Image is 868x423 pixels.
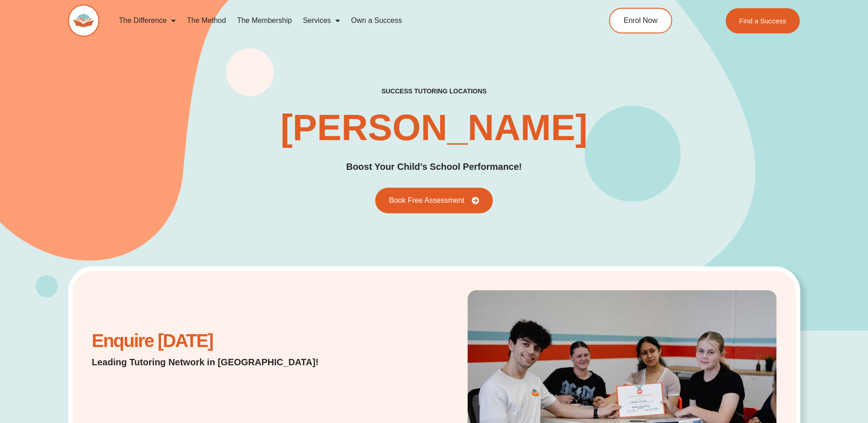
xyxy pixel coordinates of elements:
a: Find a Success [726,8,800,33]
a: The Membership [232,10,297,31]
h1: [PERSON_NAME] [280,109,588,146]
a: The Difference [113,10,182,31]
span: Find a Success [739,17,787,24]
h2: Leading Tutoring Network in [GEOGRAPHIC_DATA]! [92,356,342,369]
a: Services [297,10,345,31]
span: Enrol Now [624,17,658,24]
h2: success tutoring locations [382,87,487,95]
a: Enrol Now [609,8,672,33]
h2: Boost Your Child's School Performance! [346,160,522,174]
a: The Method [181,10,231,31]
span: Book Free Assessment [389,197,464,204]
nav: Menu [113,10,567,31]
h2: Enquire [DATE] [92,335,342,347]
a: Book Free Assessment [375,188,493,213]
a: Own a Success [345,10,407,31]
